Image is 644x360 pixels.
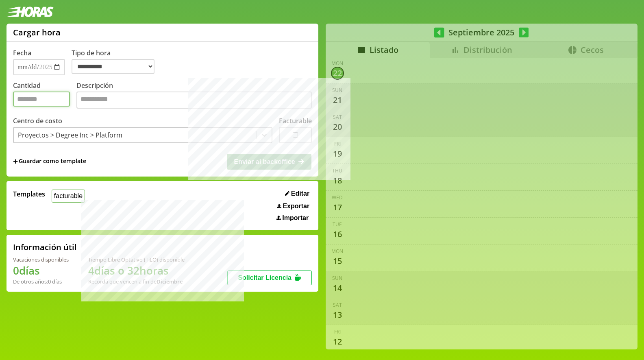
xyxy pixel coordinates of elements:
label: Centro de costo [13,116,62,125]
span: Editar [291,190,309,197]
button: Solicitar Licencia [227,271,312,285]
span: Importar [282,214,309,222]
div: Recordá que vencen a fin de [88,278,185,285]
h2: Información útil [13,242,77,253]
span: Solicitar Licencia [238,274,292,281]
h1: 4 días o 32 horas [88,263,185,278]
span: +Guardar como template [13,157,86,166]
h1: Cargar hora [13,27,61,38]
label: Facturable [279,116,312,125]
label: Fecha [13,48,31,57]
label: Tipo de hora [72,48,161,75]
select: Tipo de hora [72,59,154,74]
img: logotipo [7,7,54,17]
div: Vacaciones disponibles [13,256,69,263]
button: Editar [283,190,312,198]
span: Exportar [283,203,309,210]
h1: 0 días [13,263,69,278]
b: Diciembre [157,278,183,285]
textarea: Descripción [76,92,312,109]
div: Tiempo Libre Optativo (TiLO) disponible [88,256,185,263]
div: Proyectos > Degree Inc > Platform [18,131,122,140]
label: Descripción [76,81,312,111]
button: facturable [52,190,85,202]
label: Cantidad [13,81,76,111]
span: Templates [13,190,45,199]
div: De otros años: 0 días [13,278,69,285]
button: Exportar [274,202,312,210]
span: + [13,157,18,166]
input: Cantidad [13,92,70,107]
